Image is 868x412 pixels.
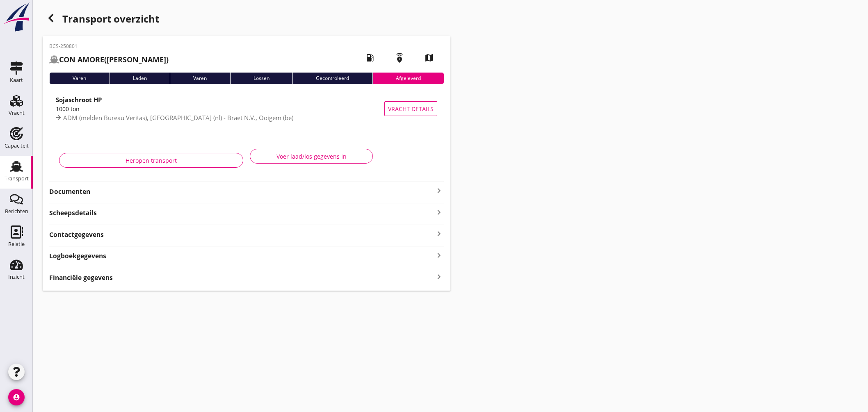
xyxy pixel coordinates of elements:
div: Kaart [10,77,23,83]
div: Relatie [8,241,25,247]
i: emergency_share [388,46,411,69]
div: 1000 ton [56,105,384,113]
i: keyboard_arrow_right [434,186,444,196]
i: keyboard_arrow_right [434,207,444,218]
button: Voer laad/los gegevens in [250,149,373,164]
div: Transport [5,176,29,181]
div: Varen [170,73,230,84]
div: Afgeleverd [372,73,444,84]
button: Vracht details [384,101,437,116]
strong: Contactgegevens [49,230,104,239]
div: Laden [110,73,170,84]
strong: Scheepsdetails [49,208,97,218]
div: Lossen [230,73,293,84]
div: Berichten [5,209,28,214]
span: Vracht details [388,105,434,113]
span: ADM (melden Bureau Veritas), [GEOGRAPHIC_DATA] (nl) - Braet N.V., Ooigem (be) [63,114,293,122]
div: Heropen transport [66,156,236,165]
div: Capaciteit [5,143,29,148]
a: Sojaschroot HP1000 tonADM (melden Bureau Veritas), [GEOGRAPHIC_DATA] (nl) - Braet N.V., Ooigem (b... [49,91,444,127]
strong: Sojaschroot HP [56,96,102,104]
button: Heropen transport [59,153,243,168]
div: Gecontroleerd [292,73,372,84]
strong: Documenten [49,187,434,196]
div: Inzicht [8,274,25,280]
div: Vracht [9,110,25,116]
p: BCS-250801 [49,43,169,50]
strong: Financiële gegevens [49,273,113,282]
i: account_circle [8,389,25,405]
i: keyboard_arrow_right [434,271,444,282]
div: Voer laad/los gegevens in [257,152,366,161]
i: local_gas_station [359,46,381,69]
div: Varen [49,73,110,84]
i: keyboard_arrow_right [434,250,444,261]
strong: Logboekgegevens [49,251,106,261]
img: logo-small.a267ee39.svg [2,2,31,32]
div: Transport overzicht [43,10,450,30]
i: keyboard_arrow_right [434,228,444,239]
h2: ([PERSON_NAME]) [49,54,169,65]
strong: CON AMORE [59,55,104,64]
i: map [418,46,441,69]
